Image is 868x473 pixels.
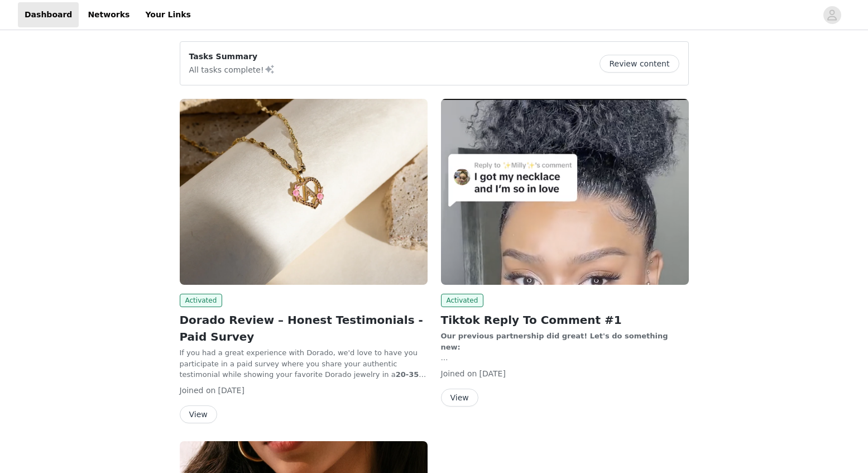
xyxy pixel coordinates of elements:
a: Dashboard [18,2,79,27]
span: Activated [180,294,223,307]
button: Review content [600,55,679,73]
button: View [441,389,478,407]
a: Networks [81,2,136,27]
div: avatar [827,6,837,24]
span: [DATE] [479,369,506,378]
p: Tasks Summary [189,51,275,63]
h2: Dorado Review – Honest Testimonials - Paid Survey [180,312,428,345]
a: Your Links [138,2,198,27]
img: DORADO [441,99,689,285]
p: Reply to a tiktok comment from the previous video we made together to generate awareness around c... [441,331,689,364]
span: Joined on [180,386,216,395]
span: [DATE] [218,386,244,395]
h2: Tiktok Reply To Comment #1 [441,312,689,328]
p: All tasks complete! [189,63,275,76]
a: View [441,394,478,402]
span: Joined on [441,369,477,378]
button: View [180,405,217,423]
span: Activated [441,294,484,307]
p: If you had a great experience with Dorado, we'd love to have you participate in a paid survey whe... [180,347,428,380]
a: View [180,410,217,419]
strong: Our previous partnership did great! Let's do something new: [441,332,668,351]
img: DORADO [180,99,428,285]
